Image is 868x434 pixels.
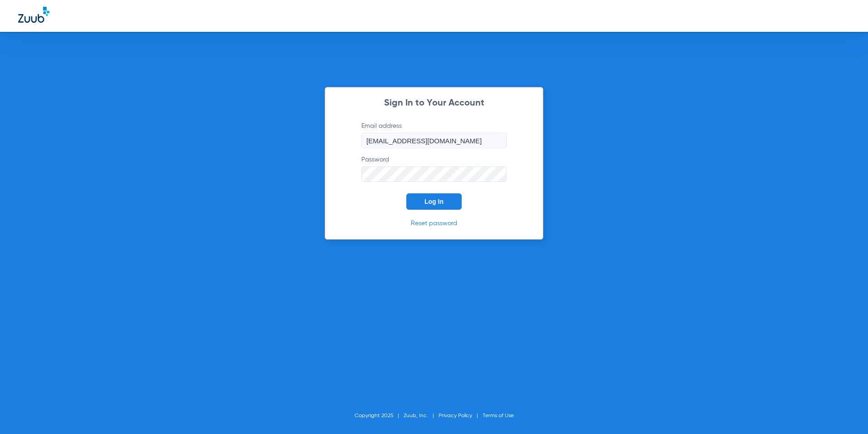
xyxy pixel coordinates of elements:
[18,7,49,23] img: Zuub Logo
[355,411,404,420] li: Copyright 2025
[439,413,472,419] a: Privacy Policy
[348,99,520,108] h2: Sign In to Your Account
[361,133,507,148] input: Email address
[361,155,507,182] label: Password
[823,390,868,434] iframe: Chat Widget
[411,220,457,227] a: Reset password
[361,121,507,148] label: Email address
[483,413,514,419] a: Terms of Use
[406,193,462,210] button: Log In
[404,411,439,420] li: Zuub, Inc.
[424,198,444,205] span: Log In
[361,167,507,182] input: Password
